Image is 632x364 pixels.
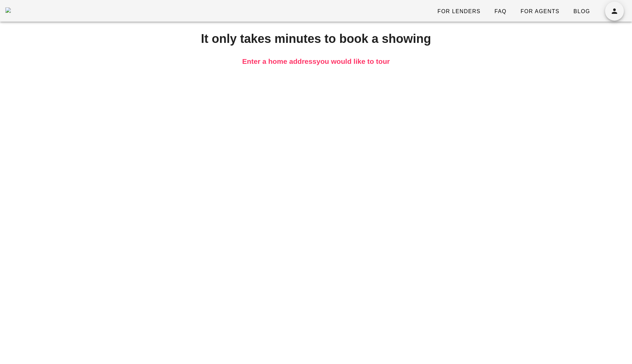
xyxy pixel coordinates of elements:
a: For Lenders [432,5,486,18]
a: FAQ [489,5,512,18]
span: For Lenders [437,8,480,15]
img: desktop-logo.png [5,7,11,13]
h3: Enter a home address [120,56,512,67]
span: FAQ [494,8,506,15]
span: For Agents [520,8,559,15]
a: For Agents [515,5,565,18]
span: you would like to tour [317,57,390,65]
span: Blog [573,8,590,15]
span: It only takes minutes to book a showing [201,32,431,46]
a: Blog [568,5,596,18]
